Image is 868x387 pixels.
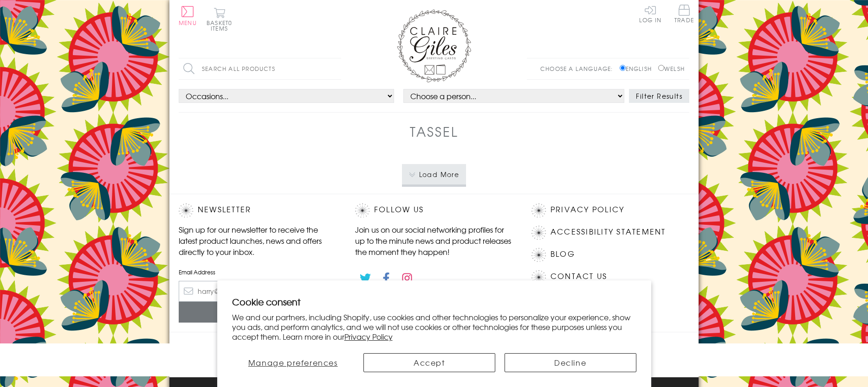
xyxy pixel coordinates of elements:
[344,331,393,342] a: Privacy Policy
[232,353,354,372] button: Manage preferences
[658,65,664,71] input: Welsh
[620,64,656,73] label: English
[540,64,618,73] p: Choose a language:
[551,226,666,238] a: Accessibility Statement
[629,89,689,103] button: Filter Results
[639,5,661,23] a: Log In
[363,353,495,372] button: Accept
[674,5,694,23] span: Trade
[332,58,341,79] input: Search
[248,357,338,368] span: Manage preferences
[355,203,513,217] h2: Follow Us
[179,268,337,276] label: Email Address
[410,122,459,141] h1: Tassel
[211,19,232,32] span: 0 items
[179,281,337,302] input: harry@hogwarts.edu
[179,6,197,25] button: Menu
[551,248,575,260] a: Blog
[179,58,341,79] input: Search all products
[232,295,636,308] h2: Cookie consent
[551,203,624,216] a: Privacy Policy
[179,203,337,217] h2: Newsletter
[674,5,694,25] a: Trade
[355,224,513,257] p: Join us on our social networking profiles for up to the minute news and product releases the mome...
[179,224,337,257] p: Sign up for our newsletter to receive the latest product launches, news and offers directly to yo...
[179,19,197,27] span: Menu
[232,312,636,341] p: We and our partners, including Shopify, use cookies and other technologies to personalize your ex...
[620,65,626,71] input: English
[207,7,232,31] button: Basket0 items
[179,302,337,323] input: Subscribe
[658,64,685,73] label: Welsh
[397,9,471,82] img: Claire Giles Greetings Cards
[551,270,607,283] a: Contact Us
[505,353,636,372] button: Decline
[402,164,466,184] button: Load More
